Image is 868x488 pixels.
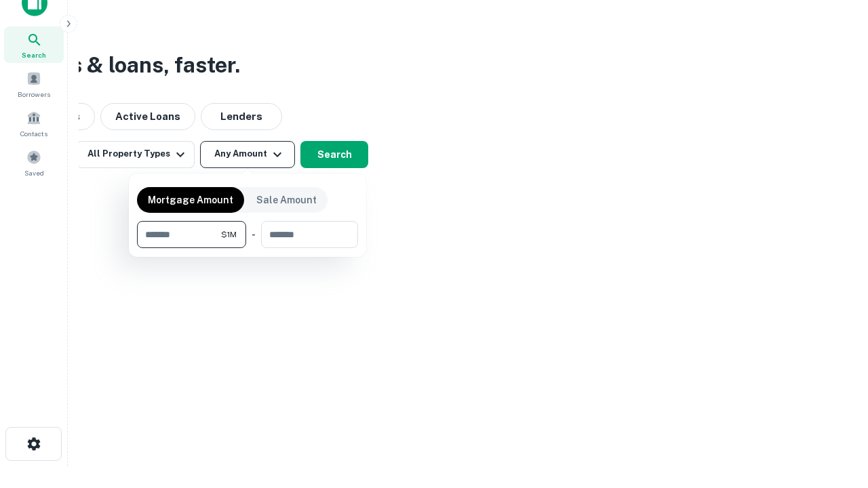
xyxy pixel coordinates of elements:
[221,228,237,241] span: $1M
[252,221,256,248] div: -
[800,380,868,445] iframe: Chat Widget
[148,192,233,207] p: Mortgage Amount
[256,192,317,207] p: Sale Amount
